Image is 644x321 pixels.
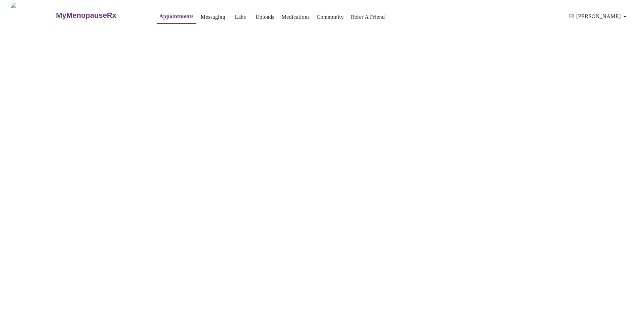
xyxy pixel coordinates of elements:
[201,12,225,22] a: Messaging
[317,12,344,22] a: Community
[55,4,143,27] a: MyMenopauseRx
[351,12,385,22] a: Refer a Friend
[348,10,388,24] button: Refer a Friend
[198,10,228,24] button: Messaging
[279,10,312,24] button: Medications
[235,12,246,22] a: Labs
[567,10,632,23] button: Hi [PERSON_NAME]
[230,10,251,24] button: Labs
[11,3,55,28] img: MyMenopauseRx Logo
[56,11,116,20] h3: MyMenopauseRx
[314,10,346,24] button: Community
[253,10,277,24] button: Uploads
[157,10,196,24] button: Appointments
[159,12,194,21] a: Appointments
[256,12,275,22] a: Uploads
[281,12,310,22] a: Medications
[569,12,629,21] span: Hi [PERSON_NAME]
